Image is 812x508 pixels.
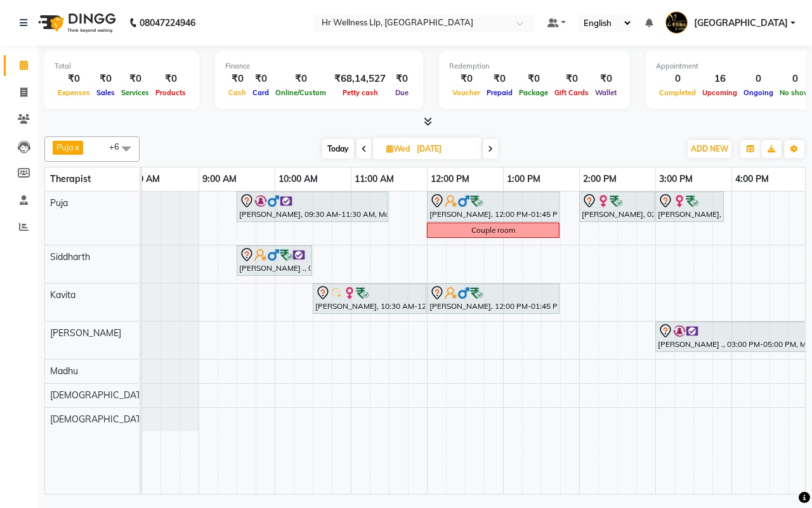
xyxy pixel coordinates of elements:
span: ADD NEW [691,144,728,153]
div: ₹0 [249,72,272,86]
span: +6 [109,141,129,152]
span: Prepaid [483,88,516,97]
span: Ongoing [740,88,776,97]
a: 2:00 PM [580,170,620,188]
span: Voucher [449,88,483,97]
span: Upcoming [699,88,740,97]
img: logo [32,5,119,41]
div: [PERSON_NAME], 10:30 AM-12:00 PM, Swedish Massage with Wintergreen, Bayleaf & Clove 60 Min [314,285,425,312]
span: Therapist [50,173,91,185]
a: 1:00 PM [504,170,544,188]
span: Package [516,88,551,97]
div: ₹0 [592,72,620,86]
a: 3:00 PM [656,170,696,188]
div: ₹0 [55,72,93,86]
b: 08047224946 [140,5,195,41]
a: 4:00 PM [732,170,772,188]
div: [PERSON_NAME] ., 09:30 AM-10:30 AM, Shirodhara 60 Min [238,247,311,274]
input: 2025-09-03 [413,140,476,159]
div: ₹0 [118,72,152,86]
a: 11:00 AM [351,170,397,188]
a: 9:00 AM [199,170,240,188]
div: Couple room [471,225,515,236]
span: Online/Custom [272,88,329,97]
span: Expenses [55,88,93,97]
span: Petty cash [339,88,381,97]
div: ₹0 [449,72,483,86]
div: [PERSON_NAME] ., 03:00 PM-05:00 PM, Massage 90 Min [657,323,806,350]
span: [DEMOGRAPHIC_DATA] waitlist [50,414,181,425]
div: [PERSON_NAME], 12:00 PM-01:45 PM, Swedish Massage with Wintergreen, Bayleaf & Clove 60 Min [428,285,558,312]
div: 0 [740,72,776,86]
div: ₹0 [93,72,118,86]
span: Wed [383,144,413,153]
div: 16 [699,72,740,86]
span: Puja [50,197,68,209]
a: 12:00 PM [428,170,473,188]
a: 8:00 AM [122,170,163,188]
span: Cash [225,88,249,97]
div: ₹0 [225,72,249,86]
div: [PERSON_NAME], 09:30 AM-11:30 AM, Massage 90 Min [238,193,387,220]
span: Today [322,139,354,159]
div: ₹0 [152,72,189,86]
div: ₹0 [516,72,551,86]
span: [DEMOGRAPHIC_DATA] waitlist [50,389,181,401]
div: Redemption [449,61,620,72]
div: ₹0 [391,72,413,86]
div: ₹0 [272,72,329,86]
img: Koregaon Park [665,11,688,34]
button: ADD NEW [688,140,731,158]
div: ₹0 [483,72,516,86]
span: Completed [656,88,699,97]
div: Total [55,61,189,72]
span: Card [249,88,272,97]
a: 10:00 AM [275,170,321,188]
span: Services [118,88,152,97]
span: Gift Cards [551,88,592,97]
div: ₹68,14,527 [329,72,391,86]
div: ₹0 [551,72,592,86]
span: [PERSON_NAME] [50,327,121,339]
div: Finance [225,61,413,72]
div: [PERSON_NAME], 12:00 PM-01:45 PM, Swedish Massage with Wintergreen, Bayleaf & Clove 60 Min [428,193,558,220]
div: [PERSON_NAME], 02:00 PM-03:00 PM, Swedish Massage 60 Min [580,193,653,220]
span: Products [152,88,189,97]
div: 0 [656,72,699,86]
div: [PERSON_NAME], 03:00 PM-03:55 PM, 10 mins complimentary Service [657,193,723,220]
span: Due [392,88,412,97]
span: Sales [93,88,118,97]
a: x [74,142,79,152]
span: Puja [56,142,74,152]
span: Kavita [50,289,75,301]
span: Wallet [592,88,620,97]
span: Siddharth [50,251,90,263]
span: [GEOGRAPHIC_DATA] [694,16,788,30]
span: Madhu [50,365,78,377]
